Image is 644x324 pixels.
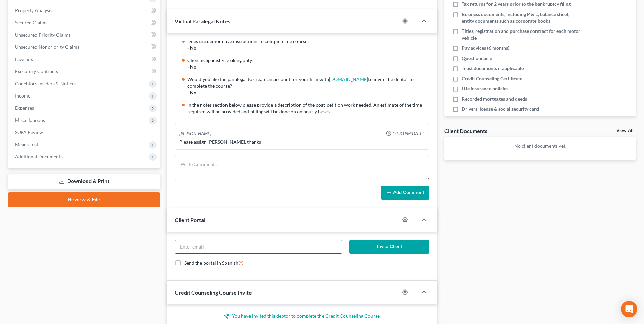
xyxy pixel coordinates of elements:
a: Executory Contracts [9,65,160,78]
p: No client documents yet. [450,143,630,149]
span: Drivers license & social security card [462,106,539,112]
a: Review & File [8,192,160,207]
a: Unsecured Nonpriority Claims [9,41,160,53]
span: Unsecured Nonpriority Claims [15,44,79,50]
button: Invite Client [349,240,430,254]
div: Does the debtor have instructions to complete the course? [187,38,425,45]
span: Questionnaire [462,55,492,62]
span: Pay advices (6 months) [462,45,509,51]
div: Client Documents [444,127,487,134]
span: Titles, registration and purchase contract for each motor vehicle [462,28,582,41]
div: In the notes section below please provide a description of the post-petition work needed. An esti... [187,102,425,115]
input: Enter email [175,240,342,253]
span: Income [15,93,30,99]
div: - No [187,45,425,51]
a: [DOMAIN_NAME] [329,76,368,82]
span: Executory Contracts [15,68,58,74]
span: Credit Counseling Course Invite [175,289,252,296]
span: Codebtors Insiders & Notices [15,81,76,86]
span: Trust documents if applicable [462,65,524,72]
span: Unsecured Priority Claims [15,32,71,38]
div: Client is Spanish-speaking only. [187,57,425,64]
button: Add Comment [381,186,429,200]
a: SOFA Review [9,126,160,138]
p: You have invited this debtor to complete the Credit Counseling Course. [175,312,429,319]
span: Miscellaneous [15,117,45,123]
span: Send the portal in Spanish [184,260,238,266]
a: Property Analysis [9,4,160,17]
div: - No [187,89,425,96]
span: Business documents, including P & L, balance sheet, entity documents such as corporate books [462,11,582,24]
div: [PERSON_NAME] [179,131,211,137]
div: Please assign [PERSON_NAME], thanks [179,138,425,145]
span: Secured Claims [15,20,47,25]
span: Virtual Paralegal Notes [175,18,230,24]
div: Open Intercom Messenger [621,301,637,317]
span: Property Analysis [15,7,52,13]
span: Credit Counseling Certificate [462,75,522,82]
div: Would you like the paralegal to create an account for your firm with to invite the debtor to comp... [187,76,425,89]
div: - No [187,64,425,70]
span: Recorded mortgages and deeds [462,95,527,102]
span: Life insurance policies [462,85,508,92]
a: Download & Print [8,174,160,190]
span: Client Portal [175,217,205,223]
a: View All [616,128,633,133]
span: Tax returns for 2 years prior to the bankruptcy filing [462,1,571,7]
span: Expenses [15,105,34,111]
span: Additional Documents [15,154,63,159]
a: Lawsuits [9,53,160,65]
a: Secured Claims [9,17,160,29]
span: SOFA Review [15,129,43,135]
span: 01:31PM[DATE] [393,131,424,137]
a: Unsecured Priority Claims [9,29,160,41]
span: Lawsuits [15,56,33,62]
span: Means Test [15,142,38,147]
